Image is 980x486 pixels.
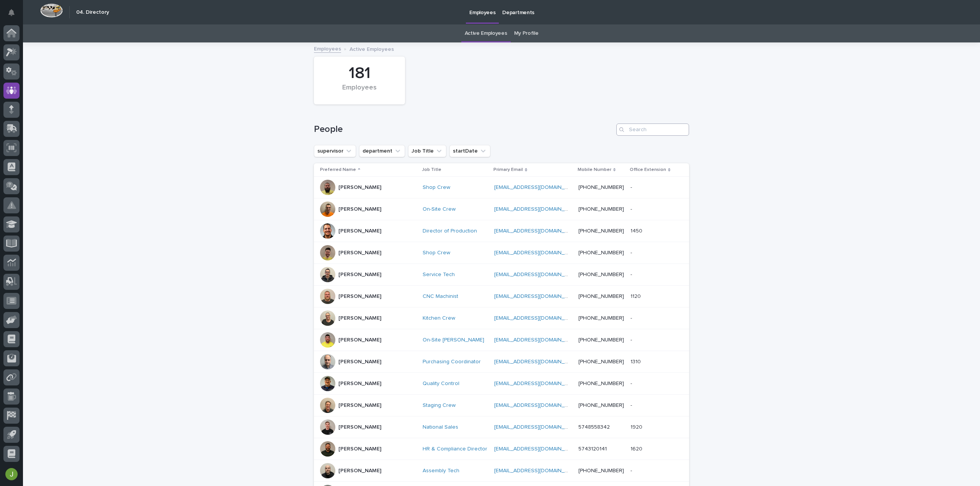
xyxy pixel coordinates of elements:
a: [PHONE_NUMBER] [578,272,624,277]
a: On-Site [PERSON_NAME] [423,337,484,343]
p: [PERSON_NAME] [338,228,381,234]
a: [PHONE_NUMBER] [578,468,624,473]
a: 5748558342 [578,424,610,430]
a: Kitchen Crew [423,315,455,322]
a: HR & Compliance Director [423,446,487,452]
a: Assembly Tech [423,468,459,474]
p: - [630,379,634,387]
p: 1620 [630,444,644,452]
p: [PERSON_NAME] [338,424,381,431]
a: My Profile [514,24,539,42]
a: [PHONE_NUMBER] [578,403,624,408]
button: supervisor [314,145,356,157]
p: [PERSON_NAME] [338,206,381,213]
a: [EMAIL_ADDRESS][DOMAIN_NAME] [494,185,581,190]
button: Job Title [408,145,446,157]
p: [PERSON_NAME] [338,293,381,300]
tr: [PERSON_NAME]Quality Control [EMAIL_ADDRESS][DOMAIN_NAME] [PHONE_NUMBER]-- [314,373,689,395]
a: [EMAIL_ADDRESS][DOMAIN_NAME] [494,250,581,255]
a: Purchasing Coordinator [423,359,481,365]
p: - [630,205,634,213]
a: [PHONE_NUMBER] [578,250,624,255]
a: Service Tech [423,271,455,278]
button: startDate [449,145,490,157]
p: Active Employees [350,44,394,53]
a: [EMAIL_ADDRESS][DOMAIN_NAME] [494,446,581,452]
input: Search [616,124,689,136]
p: 1450 [630,226,644,234]
p: Preferred Name [320,166,356,174]
p: [PERSON_NAME] [338,359,381,365]
a: [EMAIL_ADDRESS][DOMAIN_NAME] [494,468,581,473]
p: Primary Email [493,166,523,174]
a: [EMAIL_ADDRESS][DOMAIN_NAME] [494,315,581,321]
a: [EMAIL_ADDRESS][DOMAIN_NAME] [494,294,581,299]
p: [PERSON_NAME] [338,446,381,452]
p: 1920 [630,423,644,431]
a: [PHONE_NUMBER] [578,185,624,190]
tr: [PERSON_NAME]Kitchen Crew [EMAIL_ADDRESS][DOMAIN_NAME] [PHONE_NUMBER]-- [314,307,689,329]
p: 1120 [630,292,642,300]
tr: [PERSON_NAME]Staging Crew [EMAIL_ADDRESS][DOMAIN_NAME] [PHONE_NUMBER]-- [314,395,689,416]
h2: 04. Directory [76,9,109,16]
p: [PERSON_NAME] [338,402,381,409]
p: Job Title [422,166,441,174]
p: - [630,314,634,322]
p: - [630,335,634,343]
p: Office Extension [630,166,666,174]
a: [EMAIL_ADDRESS][DOMAIN_NAME] [494,228,581,234]
a: [EMAIL_ADDRESS][DOMAIN_NAME] [494,206,581,212]
div: Employees [327,84,392,100]
a: [PHONE_NUMBER] [578,359,624,364]
tr: [PERSON_NAME]Service Tech [EMAIL_ADDRESS][DOMAIN_NAME] [PHONE_NUMBER]-- [314,264,689,286]
a: National Sales [423,424,458,431]
p: Mobile Number [578,166,611,174]
tr: [PERSON_NAME]CNC Machinist [EMAIL_ADDRESS][DOMAIN_NAME] [PHONE_NUMBER]11201120 [314,286,689,307]
button: Notifications [3,5,20,21]
a: [EMAIL_ADDRESS][DOMAIN_NAME] [494,381,581,386]
a: Quality Control [423,380,459,387]
h1: People [314,124,613,135]
a: [EMAIL_ADDRESS][DOMAIN_NAME] [494,424,581,430]
p: - [630,183,634,191]
button: users-avatar [3,466,20,482]
a: Shop Crew [423,250,450,256]
tr: [PERSON_NAME]On-Site Crew [EMAIL_ADDRESS][DOMAIN_NAME] [PHONE_NUMBER]-- [314,198,689,220]
a: [EMAIL_ADDRESS][DOMAIN_NAME] [494,403,581,408]
p: [PERSON_NAME] [338,337,381,343]
p: [PERSON_NAME] [338,315,381,322]
a: Active Employees [465,24,507,42]
p: - [630,466,634,474]
a: Director of Production [423,228,477,234]
a: [EMAIL_ADDRESS][DOMAIN_NAME] [494,359,581,364]
p: [PERSON_NAME] [338,380,381,387]
p: [PERSON_NAME] [338,250,381,256]
tr: [PERSON_NAME]HR & Compliance Director [EMAIL_ADDRESS][DOMAIN_NAME] 574312014116201620 [314,438,689,460]
tr: [PERSON_NAME]Shop Crew [EMAIL_ADDRESS][DOMAIN_NAME] [PHONE_NUMBER]-- [314,242,689,264]
a: [EMAIL_ADDRESS][DOMAIN_NAME] [494,337,581,343]
p: [PERSON_NAME] [338,468,381,474]
tr: [PERSON_NAME]Assembly Tech [EMAIL_ADDRESS][DOMAIN_NAME] [PHONE_NUMBER]-- [314,460,689,482]
p: 1310 [630,357,642,365]
a: CNC Machinist [423,293,458,300]
div: 181 [327,64,392,83]
img: Workspace Logo [40,3,63,18]
a: [PHONE_NUMBER] [578,294,624,299]
a: [PHONE_NUMBER] [578,228,624,234]
a: [PHONE_NUMBER] [578,381,624,386]
a: [PHONE_NUMBER] [578,206,624,212]
tr: [PERSON_NAME]National Sales [EMAIL_ADDRESS][DOMAIN_NAME] 574855834219201920 [314,416,689,438]
tr: [PERSON_NAME]Shop Crew [EMAIL_ADDRESS][DOMAIN_NAME] [PHONE_NUMBER]-- [314,177,689,198]
tr: [PERSON_NAME]Purchasing Coordinator [EMAIL_ADDRESS][DOMAIN_NAME] [PHONE_NUMBER]13101310 [314,351,689,373]
p: - [630,270,634,278]
a: [PHONE_NUMBER] [578,337,624,343]
p: [PERSON_NAME] [338,271,381,278]
a: Staging Crew [423,402,456,409]
p: - [630,401,634,409]
a: On-Site Crew [423,206,456,213]
a: Employees [314,44,341,53]
a: Shop Crew [423,184,450,191]
button: department [359,145,405,157]
tr: [PERSON_NAME]Director of Production [EMAIL_ADDRESS][DOMAIN_NAME] [PHONE_NUMBER]14501450 [314,220,689,242]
